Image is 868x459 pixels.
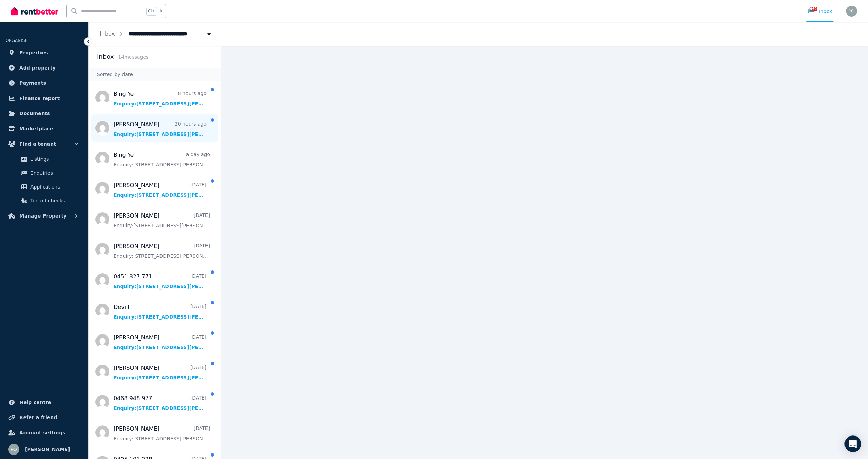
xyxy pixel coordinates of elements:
[809,7,817,11] span: 969
[113,425,210,442] a: [PERSON_NAME][DATE]Enquiry:[STREET_ADDRESS][PERSON_NAME].
[19,413,57,422] span: Refer a friend
[113,394,207,412] a: 0468 948 977[DATE]Enquiry:[STREET_ADDRESS][PERSON_NAME].
[89,22,223,46] nav: Breadcrumb
[30,196,77,205] span: Tenant checks
[6,395,83,409] a: Help centre
[19,79,46,87] span: Payments
[113,242,210,259] a: [PERSON_NAME][DATE]Enquiry:[STREET_ADDRESS][PERSON_NAME].
[100,30,115,37] a: Inbox
[113,212,210,229] a: [PERSON_NAME][DATE]Enquiry:[STREET_ADDRESS][PERSON_NAME].
[8,180,80,194] a: Applications
[19,48,48,57] span: Properties
[113,181,207,199] a: [PERSON_NAME][DATE]Enquiry:[STREET_ADDRESS][PERSON_NAME].
[97,52,114,62] h2: Inbox
[6,137,83,151] button: Find a tenant
[8,166,80,180] a: Enquiries
[113,303,207,320] a: Devi f[DATE]Enquiry:[STREET_ADDRESS][PERSON_NAME].
[19,94,60,102] span: Finance report
[6,91,83,105] a: Finance report
[19,109,50,118] span: Documents
[113,364,207,381] a: [PERSON_NAME][DATE]Enquiry:[STREET_ADDRESS][PERSON_NAME].
[118,54,148,60] span: 14 message s
[89,68,221,81] div: Sorted by date
[113,333,207,351] a: [PERSON_NAME][DATE]Enquiry:[STREET_ADDRESS][PERSON_NAME].
[30,183,77,191] span: Applications
[25,445,70,453] span: [PERSON_NAME]
[6,122,83,136] a: Marketplace
[19,398,51,406] span: Help centre
[808,8,832,15] div: Inbox
[6,426,83,440] a: Account settings
[89,81,221,459] nav: Message list
[113,90,207,107] a: Bing Ye8 hours agoEnquiry:[STREET_ADDRESS][PERSON_NAME].
[19,125,53,133] span: Marketplace
[19,212,66,220] span: Manage Property
[846,6,857,17] img: Roy
[8,444,19,455] img: Roy
[6,38,27,43] span: ORGANISE
[6,61,83,75] a: Add property
[6,209,83,223] button: Manage Property
[113,151,210,168] a: Bing Yea day agoEnquiry:[STREET_ADDRESS][PERSON_NAME].
[19,429,65,437] span: Account settings
[6,76,83,90] a: Payments
[160,8,162,14] span: k
[8,194,80,208] a: Tenant checks
[113,120,207,138] a: [PERSON_NAME]20 hours agoEnquiry:[STREET_ADDRESS][PERSON_NAME].
[30,155,77,163] span: Listings
[113,273,207,290] a: 0451 827 771[DATE]Enquiry:[STREET_ADDRESS][PERSON_NAME].
[6,107,83,120] a: Documents
[11,6,58,16] img: RentBetter
[19,140,56,148] span: Find a tenant
[19,64,56,72] span: Add property
[6,411,83,424] a: Refer a friend
[844,435,861,452] div: Open Intercom Messenger
[6,46,83,59] a: Properties
[146,7,157,16] span: Ctrl
[30,169,77,177] span: Enquiries
[8,152,80,166] a: Listings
